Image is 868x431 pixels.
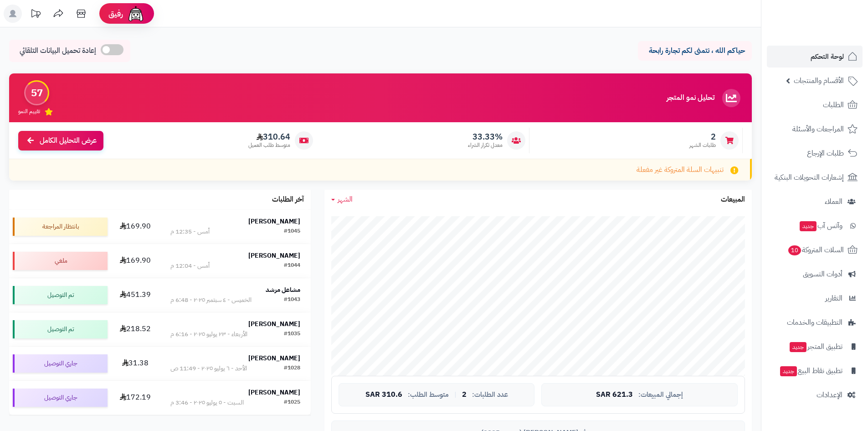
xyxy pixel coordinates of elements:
[248,388,300,397] strong: [PERSON_NAME]
[111,312,160,346] td: 218.52
[596,391,633,399] span: 621.3 SAR
[266,285,300,295] strong: مشاعل مرشد
[803,268,842,280] span: أدوات التسويق
[780,366,797,376] span: جديد
[284,364,300,373] div: #1028
[248,141,290,149] span: متوسط طلب العميل
[779,364,842,377] span: تطبيق نقاط البيع
[721,196,745,204] h3: المبيعات
[468,132,503,142] span: 33.33%
[111,278,160,312] td: 451.39
[645,46,745,56] p: حياكم الله ، نتمنى لكم تجارة رابحة
[408,391,449,399] span: متوسط الطلب:
[248,251,300,260] strong: [PERSON_NAME]
[127,5,145,23] img: ai-face.png
[18,108,40,115] span: تقييم النمو
[284,330,300,339] div: #1035
[799,219,842,232] span: وآتس آب
[767,312,863,333] a: التطبيقات والخدمات
[811,50,844,63] span: لوحة التحكم
[108,8,123,19] span: رفيق
[789,340,842,353] span: تطبيق المتجر
[825,292,842,305] span: التقارير
[13,389,108,407] div: جاري التوصيل
[767,215,863,237] a: وآتس آبجديد
[331,194,353,205] a: الشهر
[170,227,210,236] div: أمس - 12:35 م
[13,286,108,304] div: تم التوصيل
[787,244,844,256] span: السلات المتروكة
[637,165,724,175] span: تنبيهات السلة المتروكة غير مفعلة
[365,391,402,399] span: 310.6 SAR
[667,94,714,102] h3: تحليل نمو المتجر
[767,94,863,116] a: الطلبات
[767,46,863,68] a: لوحة التحكم
[13,320,108,338] div: تم التوصيل
[790,342,806,352] span: جديد
[284,227,300,236] div: #1045
[248,217,300,226] strong: [PERSON_NAME]
[18,131,103,151] a: عرض التحليل الكامل
[788,245,801,256] span: 10
[638,391,683,399] span: إجمالي المبيعات:
[111,381,160,415] td: 172.19
[800,221,817,231] span: جديد
[20,46,96,56] span: إعادة تحميل البيانات التلقائي
[792,123,844,135] span: المراجعات والأسئلة
[767,263,863,285] a: أدوات التسويق
[272,196,304,204] h3: آخر الطلبات
[468,141,503,149] span: معدل تكرار الشراء
[767,142,863,164] a: طلبات الإرجاع
[13,218,108,236] div: بانتظار المراجعة
[767,239,863,261] a: السلات المتروكة10
[111,244,160,278] td: 169.90
[807,147,844,160] span: طلبات الإرجاع
[472,391,508,399] span: عدد الطلبات:
[767,360,863,382] a: تطبيق نقاط البيعجديد
[775,171,844,184] span: إشعارات التحويلات البنكية
[170,398,244,407] div: السبت - ٥ يوليو ٢٠٢٥ - 3:46 م
[248,353,300,363] strong: [PERSON_NAME]
[767,384,863,406] a: الإعدادات
[24,5,47,25] a: تحديثات المنصة
[689,132,716,142] span: 2
[284,296,300,305] div: #1043
[454,391,457,398] span: |
[462,391,467,399] span: 2
[170,330,247,339] div: الأربعاء - ٢٣ يوليو ٢٠٢٥ - 6:16 م
[248,319,300,329] strong: [PERSON_NAME]
[787,316,842,329] span: التطبيقات والخدمات
[825,195,842,208] span: العملاء
[248,132,290,142] span: 310.64
[284,398,300,407] div: #1025
[170,296,252,305] div: الخميس - ٤ سبتمبر ٢٠٢٥ - 6:48 م
[338,194,353,205] span: الشهر
[767,336,863,358] a: تطبيق المتجرجديد
[40,135,97,146] span: عرض التحليل الكامل
[13,252,108,270] div: ملغي
[170,261,210,270] div: أمس - 12:04 م
[823,99,844,111] span: الطلبات
[170,364,247,373] div: الأحد - ٦ يوليو ٢٠٢٥ - 11:49 ص
[767,166,863,188] a: إشعارات التحويلات البنكية
[767,287,863,309] a: التقارير
[284,261,300,270] div: #1044
[767,191,863,213] a: العملاء
[767,118,863,140] a: المراجعات والأسئلة
[111,210,160,244] td: 169.90
[689,141,716,149] span: طلبات الشهر
[111,347,160,380] td: 31.38
[794,74,844,87] span: الأقسام والمنتجات
[817,389,842,401] span: الإعدادات
[13,354,108,373] div: جاري التوصيل
[806,21,859,40] img: logo-2.png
